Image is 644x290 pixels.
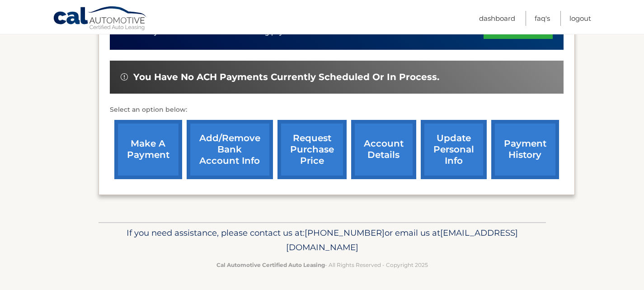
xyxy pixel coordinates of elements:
[104,260,540,270] p: - All Rights Reserved - Copyright 2025
[104,226,540,255] p: If you need assistance, please contact us at: or email us at
[569,11,591,26] a: Logout
[114,120,182,179] a: make a payment
[421,120,487,179] a: update personal info
[187,120,273,179] a: Add/Remove bank account info
[133,71,439,83] span: You have no ACH payments currently scheduled or in process.
[491,120,559,179] a: payment history
[351,120,416,179] a: account details
[121,73,128,81] img: alert-white.svg
[110,105,564,115] p: Select an option below:
[216,261,325,268] strong: Cal Automotive Certified Auto Leasing
[305,228,385,238] span: [PHONE_NUMBER]
[277,120,347,179] a: request purchase price
[479,11,515,26] a: Dashboard
[53,6,148,32] a: Cal Automotive
[535,11,550,26] a: FAQ's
